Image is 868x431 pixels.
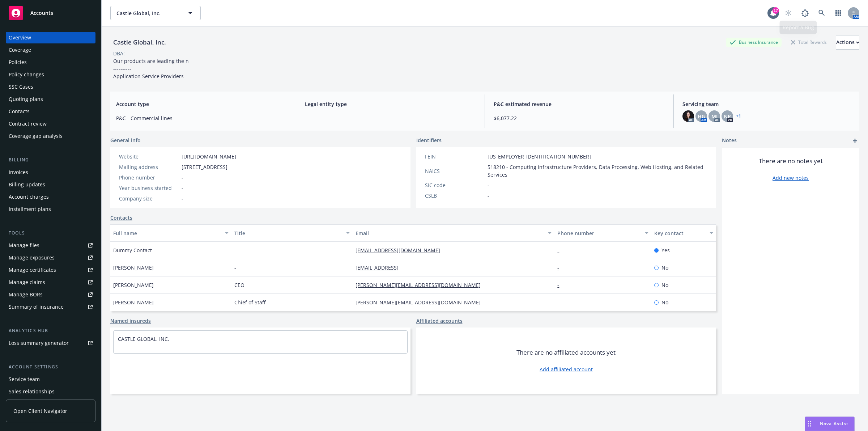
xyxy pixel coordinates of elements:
[557,247,565,254] a: -
[494,114,665,122] span: $6,077.22
[6,289,95,300] a: Manage BORs
[773,174,809,182] a: Add new notes
[814,6,829,20] a: Search
[110,136,141,144] span: General info
[722,136,737,145] span: Notes
[9,252,55,263] div: Manage exposures
[119,184,179,192] div: Year business started
[726,38,782,47] div: Business Insurance
[9,93,43,105] div: Quoting plans
[557,229,641,237] div: Phone number
[116,114,287,122] span: P&C - Commercial lines
[110,214,132,221] a: Contacts
[494,100,665,108] span: P&C estimated revenue
[234,264,236,271] span: -
[781,6,796,20] a: Start snowing
[119,163,179,171] div: Mailing address
[9,337,69,349] div: Loss summary generator
[9,386,55,397] div: Sales relationships
[661,281,668,289] span: No
[798,6,812,20] a: Report a Bug
[698,113,705,120] span: HG
[182,174,183,181] span: -
[356,264,404,271] a: [EMAIL_ADDRESS]
[6,363,95,371] div: Account settings
[9,289,43,300] div: Manage BORs
[9,118,47,130] div: Contract review
[110,38,169,47] div: Castle Global, Inc.
[119,153,179,160] div: Website
[9,264,56,276] div: Manage certificates
[9,130,63,142] div: Coverage gap analysis
[9,203,51,215] div: Installment plans
[820,421,848,427] span: Nova Assist
[9,276,45,288] div: Manage claims
[6,276,95,288] a: Manage claims
[6,252,95,263] a: Manage exposures
[9,301,64,313] div: Summary of insurance
[234,299,265,306] span: Chief of Staff
[6,373,95,385] a: Service team
[356,299,486,306] a: [PERSON_NAME][EMAIL_ADDRESS][DOMAIN_NAME]
[661,299,668,306] span: No
[119,195,179,202] div: Company size
[116,100,287,108] span: Account type
[234,229,342,237] div: Title
[6,130,95,142] a: Coverage gap analysis
[234,246,236,254] span: -
[831,6,846,20] a: Switch app
[9,81,33,93] div: SSC Cases
[557,299,565,306] a: -
[6,156,95,164] div: Billing
[9,69,44,80] div: Policy changes
[6,301,95,313] a: Summary of insurance
[6,118,95,130] a: Contract review
[557,282,565,288] a: -
[9,106,30,117] div: Contacts
[6,56,95,68] a: Policies
[113,229,221,237] div: Full name
[234,281,244,289] span: CEO
[9,179,45,190] div: Billing updates
[488,192,489,199] span: -
[540,365,593,373] a: Add affiliated account
[805,417,814,431] div: Drag to move
[654,229,705,237] div: Key contact
[6,203,95,215] a: Installment plans
[182,163,227,171] span: [STREET_ADDRESS]
[557,264,565,271] a: -
[416,317,463,325] a: Affiliated accounts
[9,32,31,43] div: Overview
[9,191,49,203] div: Account charges
[6,337,95,349] a: Loss summary generator
[711,113,718,120] span: MJ
[836,35,859,50] button: Actions
[682,110,694,122] img: photo
[118,335,169,342] a: CASTLE GLOBAL, INC.
[9,56,27,68] div: Policies
[6,32,95,43] a: Overview
[9,373,40,385] div: Service team
[6,44,95,56] a: Coverage
[305,100,476,108] span: Legal entity type
[425,192,485,199] div: CSLB
[182,153,236,160] a: [URL][DOMAIN_NAME]
[488,163,708,178] span: 518210 - Computing Infrastructure Providers, Data Processing, Web Hosting, and Related Services
[110,317,151,325] a: Named insureds
[805,417,855,431] button: Nova Assist
[113,264,154,271] span: [PERSON_NAME]
[356,282,486,288] a: [PERSON_NAME][EMAIL_ADDRESS][DOMAIN_NAME]
[113,299,154,306] span: [PERSON_NAME]
[353,224,554,242] button: Email
[6,106,95,117] a: Contacts
[13,407,67,415] span: Open Client Navigator
[356,229,544,237] div: Email
[116,9,179,17] span: Castle Global, Inc.
[6,69,95,80] a: Policy changes
[6,386,95,397] a: Sales relationships
[488,181,489,189] span: -
[661,246,670,254] span: Yes
[759,157,823,165] span: There are no notes yet
[773,7,779,14] div: 17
